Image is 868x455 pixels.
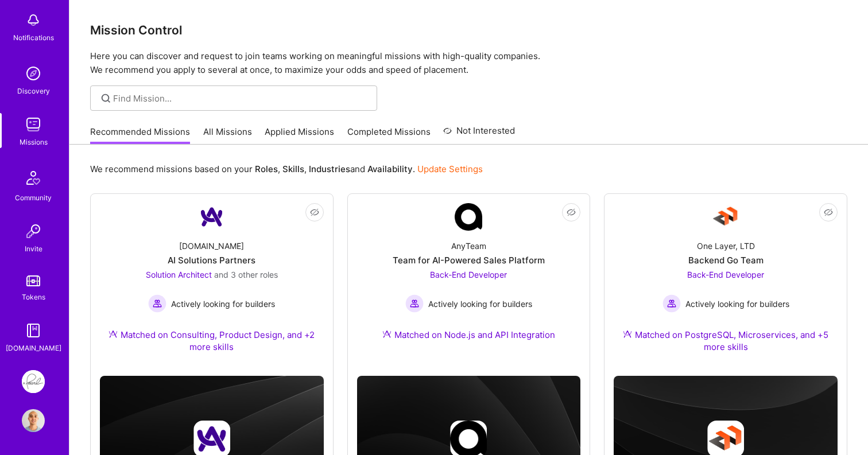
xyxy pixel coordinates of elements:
[255,164,278,174] b: Roles
[22,409,45,432] img: User Avatar
[100,203,324,367] a: Company Logo[DOMAIN_NAME]AI Solutions PartnersSolution Architect and 3 other rolesActively lookin...
[22,220,45,243] img: Invite
[614,203,838,367] a: Company LogoOne Layer, LTDBackend Go TeamBack-End Developer Actively looking for buildersActively...
[179,240,244,252] div: [DOMAIN_NAME]
[712,203,739,231] img: Company Logo
[198,203,226,231] img: Company Logo
[22,62,45,85] img: discovery
[309,164,350,174] b: Industries
[282,164,304,174] b: Skills
[428,298,532,310] span: Actively looking for builders
[310,208,319,217] i: icon EyeClosed
[90,49,847,77] p: Here you can discover and request to join teams working on meaningful missions with high-quality ...
[148,294,166,313] img: Actively looking for builders
[146,270,212,279] span: Solution Architect
[22,113,45,136] img: teamwork
[113,92,369,104] input: Find Mission...
[697,240,755,252] div: One Layer, LTD
[25,243,42,255] div: Invite
[824,208,833,217] i: icon EyeClosed
[623,329,632,339] img: Ateam Purple Icon
[19,409,48,432] a: User Avatar
[20,164,47,192] img: Community
[26,275,40,286] img: tokens
[393,254,545,266] div: Team for AI-Powered Sales Platform
[99,92,113,105] i: icon SearchGrey
[90,23,847,37] h3: Mission Control
[347,126,431,145] a: Completed Missions
[430,270,507,279] span: Back-End Developer
[19,370,48,393] a: Pearl: MVP Build
[614,329,838,353] div: Matched on PostgreSQL, Microservices, and +5 more skills
[20,136,48,148] div: Missions
[405,294,424,313] img: Actively looking for builders
[687,270,764,279] span: Back-End Developer
[90,126,190,145] a: Recommended Missions
[455,203,482,231] img: Company Logo
[17,85,50,97] div: Discovery
[22,319,45,342] img: guide book
[90,163,483,175] p: We recommend missions based on your , , and .
[685,298,789,310] span: Actively looking for builders
[171,298,275,310] span: Actively looking for builders
[367,164,413,174] b: Availability
[443,124,515,145] a: Not Interested
[15,192,52,204] div: Community
[22,9,45,32] img: bell
[265,126,334,145] a: Applied Missions
[662,294,681,313] img: Actively looking for builders
[168,254,255,266] div: AI Solutions Partners
[567,208,576,217] i: icon EyeClosed
[108,329,118,339] img: Ateam Purple Icon
[6,342,61,354] div: [DOMAIN_NAME]
[13,32,54,44] div: Notifications
[382,329,392,339] img: Ateam Purple Icon
[417,164,483,174] a: Update Settings
[22,370,45,393] img: Pearl: MVP Build
[451,240,486,252] div: AnyTeam
[22,291,45,303] div: Tokens
[100,329,324,353] div: Matched on Consulting, Product Design, and +2 more skills
[357,203,581,355] a: Company LogoAnyTeamTeam for AI-Powered Sales PlatformBack-End Developer Actively looking for buil...
[214,270,278,279] span: and 3 other roles
[688,254,764,266] div: Backend Go Team
[382,329,555,341] div: Matched on Node.js and API Integration
[203,126,252,145] a: All Missions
